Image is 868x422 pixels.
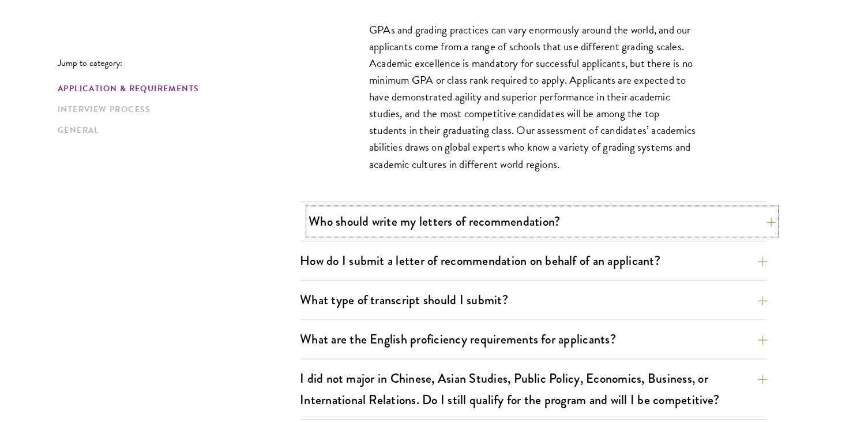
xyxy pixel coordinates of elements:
[309,208,776,234] button: Who should write my letters of recommendation?
[58,124,293,136] a: General
[300,287,767,313] button: What type of transcript should I submit?
[58,58,300,68] p: Jump to category:
[58,103,293,115] a: Interview Process
[58,83,293,95] a: Application & Requirements
[369,21,698,173] p: GPAs and grading practices can vary enormously around the world, and our applicants come from a r...
[300,248,767,274] button: How do I submit a letter of recommendation on behalf of an applicant?
[300,365,767,413] button: I did not major in Chinese, Asian Studies, Public Policy, Economics, Business, or International R...
[300,326,767,352] button: What are the English proficiency requirements for applicants?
